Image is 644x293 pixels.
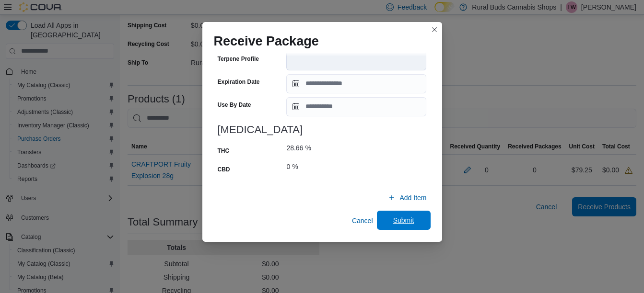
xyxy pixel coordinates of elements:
button: Closes this modal window [429,24,440,35]
label: Terpene Profile [218,55,259,63]
input: Press the down key to open a popover containing a calendar. [286,74,426,93]
label: Expiration Date [218,78,260,86]
span: Add Item [399,193,426,203]
span: Cancel [352,216,373,225]
label: THC [218,147,230,155]
p: 0 [286,162,290,171]
label: CBD [218,166,230,173]
button: Submit [377,211,431,230]
button: Cancel [348,211,377,230]
h3: [MEDICAL_DATA] [218,124,427,135]
input: Press the down key to open a popover containing a calendar. [286,97,426,116]
div: % [305,143,311,153]
button: Add Item [384,188,430,207]
span: Submit [393,215,414,225]
p: 28.66 [286,143,303,153]
div: % [292,162,298,171]
h1: Receive Package [214,34,319,49]
label: Use By Date [218,101,251,109]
